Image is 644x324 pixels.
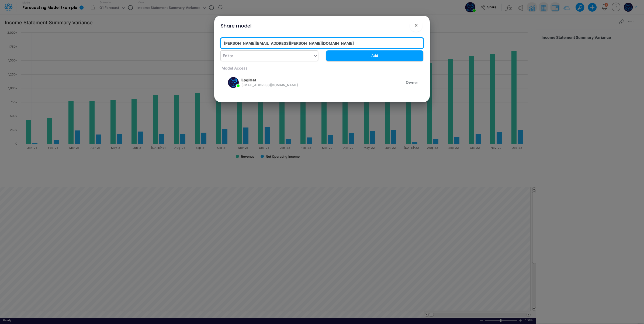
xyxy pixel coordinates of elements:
[406,80,418,85] span: Owner
[223,53,233,58] div: Editor
[241,83,298,88] span: [EMAIL_ADDRESS][DOMAIN_NAME]
[414,22,418,28] span: ×
[410,19,423,32] button: Close
[241,77,256,83] p: LogiCat
[221,22,251,29] div: Share model
[221,66,248,70] span: Model Access
[326,50,423,61] button: Add
[228,77,239,88] img: rounded user avatar
[221,38,423,48] input: Invite user by email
